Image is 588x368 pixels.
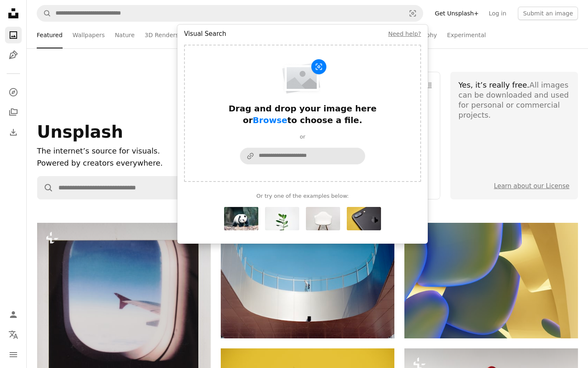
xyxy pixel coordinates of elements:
a: Log in [484,7,511,20]
button: Language [5,326,22,343]
a: autumn248 images [321,147,432,164]
div: or [240,133,365,141]
a: Golden Glow40 images [321,122,432,139]
a: Abstract organic shapes with blue and yellow gradients [404,277,578,284]
span: Browse [253,115,288,125]
a: Astrophotography82 images [321,97,432,113]
img: photo-1501004318641-b39e6451bec6 [265,207,299,230]
a: Get Unsplash+ [430,7,484,20]
a: Collections [5,104,22,121]
div: Drag and drop your image here or to choose a file. [219,103,386,126]
button: Visual search [403,5,423,21]
button: Drag and drop your image here orBrowseto choose a file. [219,55,386,126]
button: Search for this image [347,207,381,230]
p: Powered by creators everywhere. [37,157,215,169]
h4: Visual Search [184,30,226,38]
img: photo-1502096472573-eaac515392c6 [347,207,381,230]
a: Illustrations [5,47,22,63]
a: Photos [5,27,22,43]
a: Back 2 School103 images [321,172,432,189]
div: All images can be downloaded and used for personal or commercial projects. [459,80,570,120]
img: photo-1505843490538-5133c6c7d0e1 [306,207,340,230]
a: View from an airplane window, looking at the wing. [37,321,211,328]
img: Modern architecture with a person on a balcony [221,223,394,338]
div: Or try one of the examples below: [184,185,421,237]
button: Search Unsplash [37,5,51,21]
a: Need help? [388,30,421,37]
a: Explore [5,84,22,101]
span: Yes, it’s really free. [459,81,530,89]
a: Wallpapers [73,22,105,48]
a: Experimental [447,22,486,48]
span: Unsplash [37,122,123,141]
a: Nature [115,22,134,48]
button: Menu [5,346,22,363]
form: Find visuals sitewide [37,5,423,22]
button: Submit an image [518,7,578,20]
a: Home — Unsplash [5,5,22,23]
form: Find visuals sitewide [37,176,303,199]
button: Search Unsplash [38,176,53,199]
button: Search for this image [265,207,299,230]
img: photo-1566487097168-e91a4f38bee2 [224,207,258,230]
h1: The internet’s source for visuals. [37,145,215,157]
a: 3D Renders [145,22,179,48]
img: Abstract organic shapes with blue and yellow gradients [404,223,578,338]
a: Download History [5,124,22,141]
a: Learn about our License [494,182,570,190]
button: Search for this image [306,207,340,230]
div: Visual search form [177,45,428,244]
button: Search for this image [224,207,258,230]
a: Modern architecture with a person on a balcony [221,277,394,284]
a: Log in / Sign up [5,306,22,323]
